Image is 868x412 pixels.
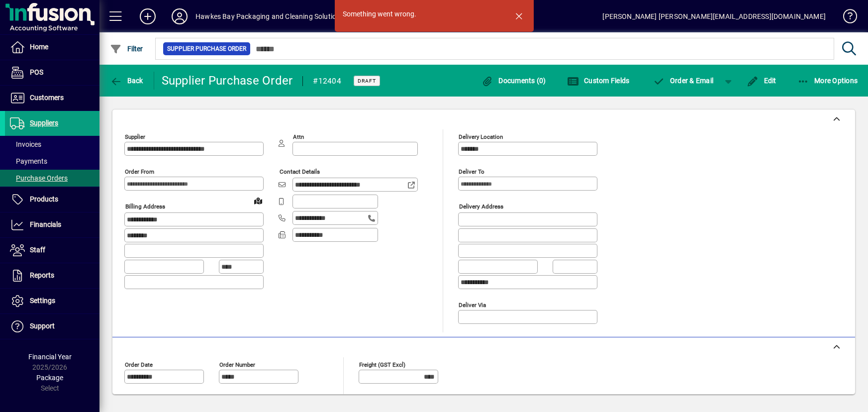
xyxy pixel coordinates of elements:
a: Home [5,35,99,60]
span: Payments [10,157,47,165]
app-page-header-button: Back [99,72,154,90]
span: Order & Email [653,77,713,85]
span: Edit [747,77,776,85]
button: Order & Email [648,72,718,90]
mat-label: Order date [125,361,153,368]
button: Edit [744,72,779,90]
mat-label: Deliver To [459,168,484,175]
div: #12404 [313,73,341,89]
div: Hawkes Bay Packaging and Cleaning Solutions [195,8,344,24]
a: Staff [5,238,99,263]
mat-label: Order from [125,168,154,175]
button: Add [132,7,164,25]
button: Custom Fields [565,72,632,90]
button: More Options [795,72,861,90]
mat-label: Supplier [125,133,145,140]
a: Purchase Orders [5,170,99,187]
span: More Options [797,77,858,85]
button: Documents (0) [479,72,549,90]
span: Draft [358,78,376,84]
span: Financials [30,220,61,228]
span: Customers [30,94,64,102]
span: Support [30,322,55,330]
a: Settings [5,289,99,313]
mat-label: Freight (GST excl) [359,361,405,368]
span: Settings [30,297,55,305]
a: Support [5,314,99,339]
span: Home [30,43,48,51]
a: Products [5,187,99,212]
button: Profile [164,7,195,25]
a: Reports [5,263,99,288]
a: POS [5,60,99,85]
a: Customers [5,86,99,110]
mat-label: Deliver via [459,301,486,308]
span: Products [30,195,58,203]
div: [PERSON_NAME] [PERSON_NAME][EMAIL_ADDRESS][DOMAIN_NAME] [602,8,826,24]
button: Filter [107,40,146,58]
span: POS [30,68,43,76]
span: Financial Year [28,353,72,361]
a: View on map [250,193,266,208]
span: Purchase Orders [10,174,68,182]
span: Supplier Purchase Order [167,44,246,54]
span: Reports [30,271,54,279]
span: Invoices [10,140,41,148]
a: Financials [5,212,99,237]
div: Supplier Purchase Order [162,73,293,89]
a: Invoices [5,136,99,153]
span: Documents (0) [482,77,546,85]
span: Suppliers [30,119,58,127]
span: Package [36,374,63,382]
mat-label: Delivery Location [459,133,503,140]
span: Back [110,77,143,85]
a: Payments [5,153,99,170]
mat-label: Attn [293,133,304,140]
mat-label: Order number [219,361,255,368]
button: Back [107,72,146,90]
span: Filter [110,45,143,53]
span: Staff [30,246,45,254]
a: Knowledge Base [836,2,856,34]
span: Custom Fields [567,77,630,85]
